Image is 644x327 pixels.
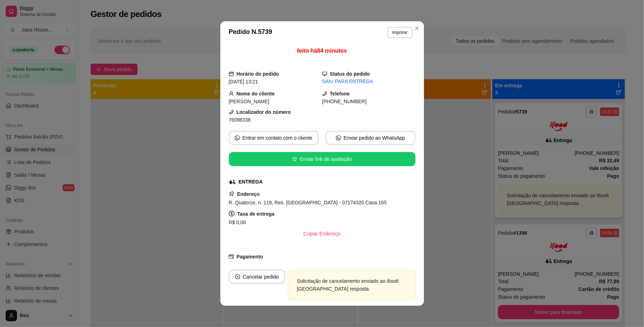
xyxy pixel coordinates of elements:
strong: Pagamento [237,254,263,259]
div: ENTREGA [239,178,263,186]
button: Close [411,23,423,34]
span: R$ 0,00 [229,220,246,225]
strong: Horário do pedido [237,71,279,77]
strong: Taxa de entrega [237,211,275,217]
span: whats-app [336,135,341,140]
strong: Localizador do número [237,109,291,115]
span: user [229,91,234,96]
button: whats-appEntrar em contato com o cliente [229,131,319,145]
span: dollar [229,211,234,216]
strong: Telefone [330,91,350,97]
span: desktop [322,71,327,76]
span: [DATE] 13:21 [229,79,258,84]
span: close-circle [235,274,240,279]
span: R. Quatorze, n. 118, Res. [GEOGRAPHIC_DATA] - 07174320 Casa 165 [229,200,387,205]
strong: Nome do cliente [237,91,275,97]
button: Copiar Endereço [298,227,346,241]
button: whats-appEnviar pedido ao WhatsApp [326,131,416,145]
button: close-circleCancelar pedido [229,270,285,284]
div: Solicitação de cancelamento enviado ao ifood! [GEOGRAPHIC_DATA] resposta. [297,277,406,293]
span: [PERSON_NAME] [229,99,269,104]
span: calendar [229,71,234,76]
span: star [292,157,297,162]
span: pushpin [229,191,234,197]
span: feito há 84 minutos [297,48,347,54]
button: starEnviar link de avaliação [229,152,416,166]
span: credit-card [229,254,234,259]
span: 76098338 [229,117,251,123]
h3: Pedido N. 5739 [229,27,272,38]
strong: Status do pedido [330,71,370,77]
span: whats-app [235,135,240,140]
span: phone [322,91,327,96]
span: [PHONE_NUMBER] [322,99,367,104]
div: SAIU PARA ENTREGA [322,78,416,85]
strong: Endereço [237,191,260,197]
span: phone [229,110,234,115]
button: Imprimir [387,27,412,38]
